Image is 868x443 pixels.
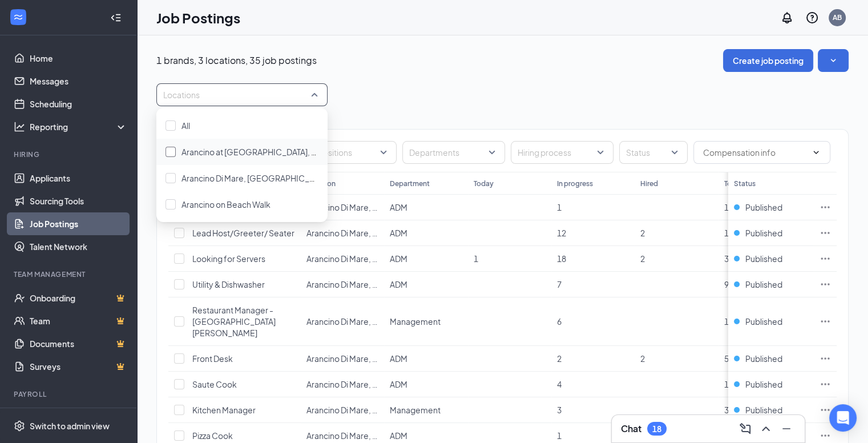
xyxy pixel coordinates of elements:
span: Arancino Di Mare, [GEOGRAPHIC_DATA], [GEOGRAPHIC_DATA] [306,253,542,264]
svg: Notifications [780,11,794,25]
span: ADM [390,279,407,289]
span: 2 [640,228,645,238]
a: DocumentsCrown [30,332,127,355]
span: Published [745,253,782,264]
span: ADM [390,379,407,389]
span: 1 [557,202,562,212]
a: Scheduling [30,92,127,115]
span: Published [745,227,782,239]
span: 1 [474,253,478,264]
span: Published [745,404,782,416]
a: PayrollCrown [30,406,127,429]
span: Arancino Di Mare, [GEOGRAPHIC_DATA], [GEOGRAPHIC_DATA] [181,173,417,183]
span: Arancino Di Mare, [GEOGRAPHIC_DATA], [GEOGRAPHIC_DATA] [306,405,542,415]
span: Management [390,316,441,327]
svg: Ellipses [819,430,831,441]
span: Arancino on Beach Walk [181,199,271,210]
td: ADM [384,246,467,272]
button: Minimize [777,420,796,438]
span: Kitchen Manager [192,405,256,415]
span: 3 [557,405,562,415]
span: 332 [724,253,738,264]
span: 113 [724,228,738,238]
td: Arancino Di Mare, Honolulu, HI [301,346,384,372]
span: Published [745,316,782,327]
button: SmallChevronDown [818,49,849,72]
div: Arancino Di Mare, Honolulu, HI [156,165,328,191]
svg: ChevronUp [759,422,773,436]
span: 2 [557,353,562,364]
svg: Settings [14,420,25,432]
span: 6 [557,316,562,327]
span: 18 [557,253,566,264]
span: 96 [724,279,733,289]
p: 1 brands, 3 locations, 35 job postings [156,54,317,67]
span: Published [745,279,782,290]
svg: Ellipses [819,316,831,327]
span: Arancino Di Mare, [GEOGRAPHIC_DATA], [GEOGRAPHIC_DATA] [306,316,542,327]
td: Arancino Di Mare, Honolulu, HI [301,272,384,297]
div: Hiring [14,150,125,159]
span: Pizza Cook [192,430,233,441]
span: Arancino Di Mare, [GEOGRAPHIC_DATA], [GEOGRAPHIC_DATA] [306,228,542,238]
span: Published [745,378,782,390]
span: 16 [724,379,733,389]
div: Open Intercom Messenger [829,404,857,432]
span: ADM [390,253,407,264]
td: Arancino Di Mare, Honolulu, HI [301,372,384,397]
span: 2 [640,253,645,264]
svg: Collapse [110,12,122,23]
span: 56 [724,353,733,364]
div: Arancino on Beach Walk [156,191,328,218]
a: Sourcing Tools [30,190,127,212]
input: Compensation info [703,146,807,159]
span: 38 [724,405,733,415]
span: 1 [557,430,562,441]
h3: Chat [621,422,641,435]
svg: Ellipses [819,279,831,290]
span: Utility & Dishwasher [192,279,265,289]
td: Arancino Di Mare, Honolulu, HI [301,397,384,423]
span: Restaurant Manager - [GEOGRAPHIC_DATA][PERSON_NAME] [192,305,276,338]
span: Saute Cook [192,379,237,389]
svg: Analysis [14,121,25,132]
span: Arancino Di Mare, [GEOGRAPHIC_DATA], [GEOGRAPHIC_DATA] [306,353,542,364]
td: Arancino Di Mare, Honolulu, HI [301,220,384,246]
span: Front Desk [192,353,233,364]
span: Arancino Di Mare, [GEOGRAPHIC_DATA], [GEOGRAPHIC_DATA] [306,379,542,389]
span: ADM [390,353,407,364]
span: Published [745,353,782,364]
td: Arancino Di Mare, Honolulu, HI [301,246,384,272]
span: 1 [724,202,729,212]
td: Arancino Di Mare, Honolulu, HI [301,297,384,346]
th: In progress [551,172,635,195]
span: 2 [640,353,645,364]
div: All [156,112,328,139]
td: ADM [384,272,467,297]
td: Arancino Di Mare, Honolulu, HI [301,195,384,220]
svg: QuestionInfo [805,11,819,25]
span: Arancino Di Mare, [GEOGRAPHIC_DATA], [GEOGRAPHIC_DATA] [306,430,542,441]
svg: ChevronDown [812,148,821,157]
div: Reporting [30,121,128,132]
a: Home [30,47,127,70]
span: ADM [390,202,407,212]
div: 18 [652,424,661,434]
button: ChevronUp [757,420,775,438]
button: ComposeMessage [736,420,754,438]
span: Arancino Di Mare, [GEOGRAPHIC_DATA], [GEOGRAPHIC_DATA] [306,279,542,289]
td: ADM [384,220,467,246]
span: 4 [557,379,562,389]
a: TeamCrown [30,309,127,332]
td: Management [384,397,467,423]
svg: Ellipses [819,404,831,416]
th: Today [468,172,551,195]
svg: SmallChevronDown [827,55,839,66]
svg: Minimize [780,422,793,436]
span: ADM [390,430,407,441]
span: Management [390,405,441,415]
a: SurveysCrown [30,355,127,378]
h1: Job Postings [156,8,240,27]
td: ADM [384,195,467,220]
div: Arancino at The Kahala, Honolulu, HI [156,139,328,165]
